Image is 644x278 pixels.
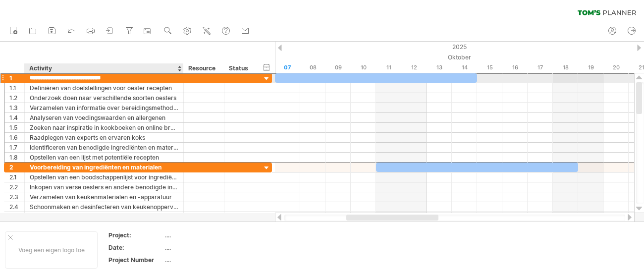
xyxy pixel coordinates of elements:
div: vrijdag, 17 Oktober 2025 [528,62,553,73]
div: Opstellen van een lijst met potentiële recepten [30,153,178,162]
div: Zoeken naar inspiratie in kookboeken en online bronnen [30,123,178,132]
div: 1.2 [9,93,24,103]
div: Voorbereiden van specifieke keukenhulpmiddelen [30,212,178,222]
div: 1.8 [9,153,24,162]
div: Project: [108,231,163,239]
div: Voorbereiding van ingrediënten en materialen [30,163,178,172]
div: woensdag, 15 Oktober 2025 [477,62,502,73]
div: Analyseren van voedingswaarden en allergenen [30,113,178,122]
div: Project Number [108,256,163,264]
div: 2.1 [9,172,24,182]
div: 2.3 [9,192,24,202]
div: Activity [29,63,178,73]
div: 2 [9,163,24,172]
div: Raadplegen van experts en ervaren koks [30,133,178,142]
div: Onderzoek doen naar verschillende soorten oesters [30,93,178,103]
div: Definiëren van doelstellingen voor oester recepten [30,83,178,93]
div: dinsdag, 14 Oktober 2025 [452,62,477,73]
div: .... [165,256,248,264]
div: woensdag, 8 Oktober 2025 [300,62,325,73]
div: 2.4 [9,202,24,212]
div: Date: [108,243,163,252]
div: 2.2 [9,182,24,192]
div: Schoonmaken en desinfecteren van keukenoppervlakken [30,202,178,212]
div: donderdag, 9 Oktober 2025 [325,62,351,73]
div: zondag, 12 Oktober 2025 [401,62,427,73]
div: 1.7 [9,143,24,152]
div: Resource [188,63,218,73]
div: maandag, 20 Oktober 2025 [603,62,629,73]
div: 1 [9,73,24,83]
div: Verzamelen van informatie over bereidingsmethoden [30,103,178,112]
div: maandag, 13 Oktober 2025 [427,62,452,73]
div: donderdag, 16 Oktober 2025 [502,62,528,73]
div: 2.5 [9,212,24,222]
div: zaterdag, 11 Oktober 2025 [376,62,401,73]
div: Verzamelen van keukenmaterialen en -apparatuur [30,192,178,202]
div: Opstellen van een boodschappenlijst voor ingrediënten [30,172,178,182]
div: 1.1 [9,83,24,93]
div: 1.6 [9,133,24,142]
div: 1.3 [9,103,24,112]
div: Identificeren van benodigde ingrediënten en materialen [30,143,178,152]
div: vrijdag, 10 Oktober 2025 [351,62,376,73]
div: 1.4 [9,113,24,122]
div: Status [229,63,251,73]
div: 1.5 [9,123,24,132]
div: .... [165,243,248,252]
div: Voeg een eigen logo toe [5,231,98,269]
div: .... [165,231,248,239]
div: zaterdag, 18 Oktober 2025 [553,62,578,73]
div: Inkopen van verse oesters en andere benodigde ingrediënten [30,182,178,192]
div: zondag, 19 Oktober 2025 [578,62,603,73]
div: dinsdag, 7 Oktober 2025 [275,62,300,73]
